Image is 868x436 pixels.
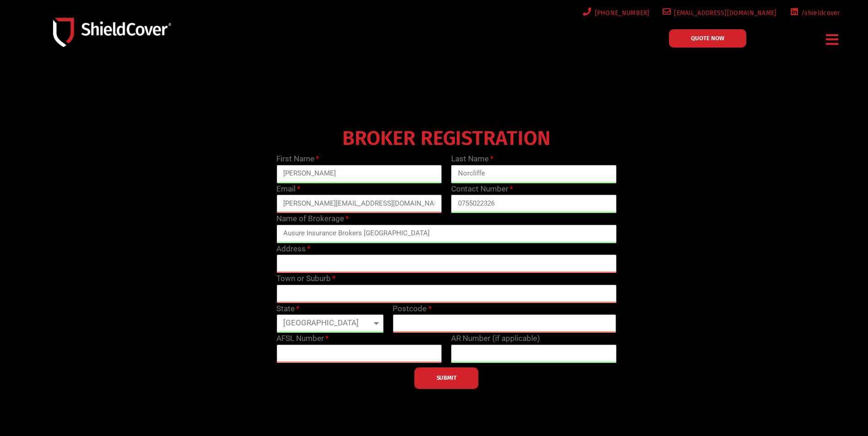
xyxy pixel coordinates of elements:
img: Shield-Cover-Underwriting-Australia-logo-full [53,18,171,47]
span: [EMAIL_ADDRESS][DOMAIN_NAME] [671,7,776,19]
div: Menu Toggle [823,29,842,50]
label: Name of Brokerage [276,213,349,225]
label: Address [276,243,310,255]
h4: BROKER REGISTRATION [272,133,621,144]
label: State [276,303,299,315]
label: AR Number (if applicable) [451,333,540,345]
label: First Name [276,153,319,165]
label: Town or Suburb [276,273,335,285]
a: /shieldcover [788,7,840,19]
label: Last Name [451,153,493,165]
a: QUOTE NOW [669,29,746,48]
a: [EMAIL_ADDRESS][DOMAIN_NAME] [661,7,777,19]
label: Postcode [393,303,431,315]
span: QUOTE NOW [691,35,724,41]
label: Email [276,183,300,195]
a: [PHONE_NUMBER] [581,7,650,19]
span: [PHONE_NUMBER] [592,7,650,19]
span: /shieldcover [798,7,840,19]
button: SUBMIT [415,367,479,389]
label: AFSL Number [276,333,329,345]
label: Contact Number [451,183,513,195]
span: SUBMIT [437,377,457,379]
